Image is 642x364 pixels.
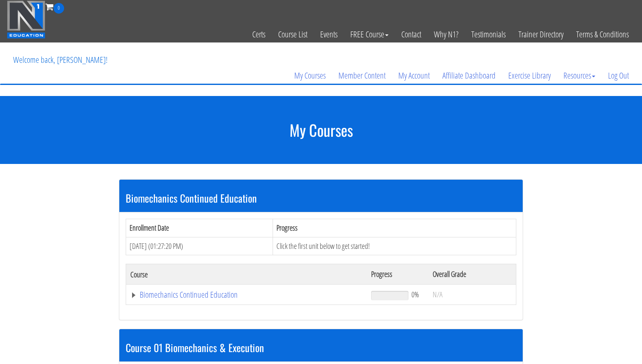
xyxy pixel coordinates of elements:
[344,14,395,55] a: FREE Course
[126,342,516,353] h3: Course 01 Biomechanics & Execution
[395,14,428,55] a: Contact
[367,264,428,285] th: Progress
[332,55,392,96] a: Member Content
[392,55,436,96] a: My Account
[465,14,512,55] a: Testimonials
[428,264,516,285] th: Overall Grade
[288,55,332,96] a: My Courses
[314,14,344,55] a: Events
[53,3,64,14] span: 0
[570,14,635,55] a: Terms & Conditions
[126,264,367,285] th: Course
[7,43,114,77] p: Welcome back, [PERSON_NAME]!
[126,219,273,237] th: Enrollment Date
[126,192,516,203] h3: Biomechanics Continued Education
[428,14,465,55] a: Why N1?
[411,290,419,299] span: 0%
[246,14,272,55] a: Certs
[602,55,635,96] a: Log Out
[272,14,314,55] a: Course List
[130,291,363,299] a: Biomechanics Continued Education
[7,0,45,39] img: n1-education
[126,237,273,255] td: [DATE] (01:27:20 PM)
[557,55,602,96] a: Resources
[273,219,516,237] th: Progress
[273,237,516,255] td: Click the first unit below to get started!
[512,14,570,55] a: Trainer Directory
[436,55,502,96] a: Affiliate Dashboard
[428,285,516,305] td: N/A
[45,1,64,12] a: 0
[502,55,557,96] a: Exercise Library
